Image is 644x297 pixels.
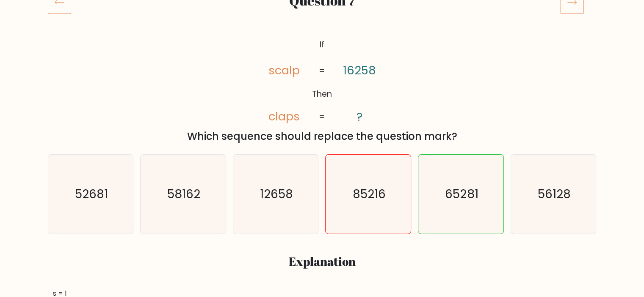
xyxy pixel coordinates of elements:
tspan: Then [312,89,332,100]
tspan: ? [357,109,363,125]
text: 56128 [538,186,571,202]
tspan: If [320,39,324,50]
text: 85216 [353,186,386,202]
text: 52681 [75,186,108,202]
text: 58162 [167,186,200,202]
text: 12658 [260,186,293,202]
tspan: = [319,111,325,123]
tspan: 16258 [343,62,376,79]
div: Which sequence should replace the question mark? [53,129,591,144]
tspan: = [319,65,325,76]
tspan: claps [268,109,300,125]
h3: Explanation [53,254,591,269]
svg: @import url('[URL][DOMAIN_NAME]); [249,36,394,125]
tspan: scalp [268,62,300,79]
text: 65281 [445,186,478,202]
